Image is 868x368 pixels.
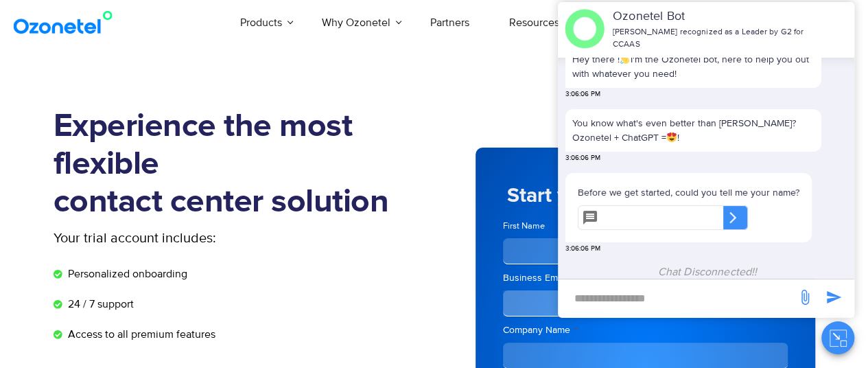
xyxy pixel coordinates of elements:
[572,116,814,145] p: You know what's even better than [PERSON_NAME]? Ozonetel + ChatGPT = !
[565,286,790,311] div: new-msg-input
[667,133,677,142] img: 😍
[820,284,847,311] span: send message
[791,284,819,311] span: send message
[503,220,642,233] label: First Name
[565,9,605,49] img: header
[565,153,600,163] span: 3:06:06 PM
[54,228,331,249] p: Your trial account includes:
[821,321,854,354] button: Close chat
[565,89,600,100] span: 3:06:06 PM
[64,266,187,282] span: Personalized onboarding
[565,244,600,254] span: 3:06:06 PM
[503,271,788,285] label: Business Email
[613,8,810,26] p: Ozonetel Bot
[613,26,810,51] p: [PERSON_NAME] recognized as a Leader by G2 for CCAAS
[64,296,134,312] span: 24 / 7 support
[503,185,788,206] h5: Start your 7 day free trial now
[658,265,758,279] span: Chat Disconnected!!
[503,323,788,337] label: Company Name
[572,52,814,81] p: Hey there ! I'm the Ozonetel bot, here to help you out with whatever you need!
[811,25,822,36] span: end chat or minimize
[578,185,799,200] p: Before we get started, could you tell me your name?
[54,108,434,221] h1: Experience the most flexible contact center solution
[64,326,215,343] span: Access to all premium features
[620,54,630,64] img: 👋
